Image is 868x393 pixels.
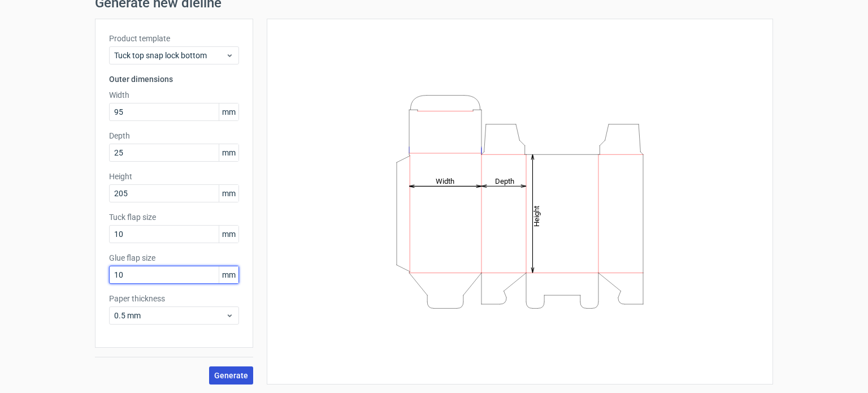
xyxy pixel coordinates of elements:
span: mm [219,266,238,283]
tspan: Height [532,205,541,226]
label: Glue flap size [109,252,239,264]
span: Tuck top snap lock bottom [114,50,225,61]
label: Depth [109,130,239,141]
label: Tuck flap size [109,211,239,223]
button: Generate [209,366,253,385]
tspan: Width [436,176,454,185]
label: Product template [109,33,239,44]
span: mm [219,103,238,120]
span: Generate [214,372,248,379]
span: mm [219,144,238,161]
label: Width [109,89,239,101]
span: mm [219,226,238,243]
span: mm [219,185,238,202]
h3: Outer dimensions [109,74,239,85]
label: Height [109,171,239,182]
tspan: Depth [495,176,514,185]
label: Paper thickness [109,293,239,304]
span: 0.5 mm [114,310,225,321]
